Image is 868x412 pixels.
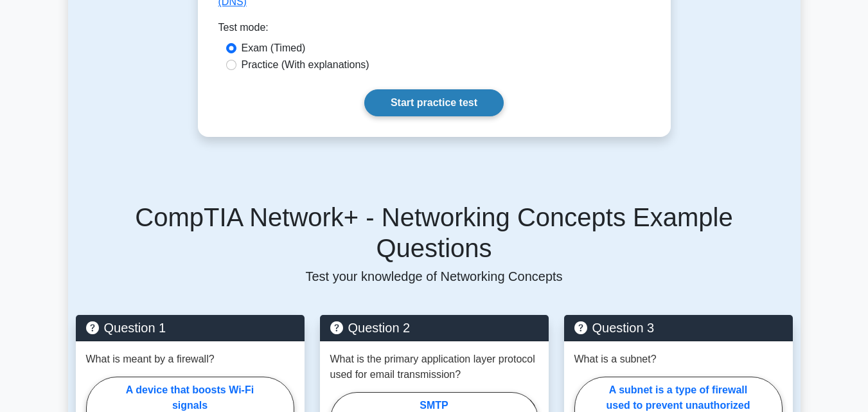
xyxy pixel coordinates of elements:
label: Exam (Timed) [242,40,306,56]
p: What is a subnet? [574,352,657,367]
h5: Question 2 [330,320,538,336]
label: Practice (With explanations) [242,57,369,73]
div: Test mode: [218,20,650,40]
h5: Question 3 [574,320,783,336]
h5: Question 1 [86,320,294,336]
p: What is the primary application layer protocol used for email transmission? [330,352,538,382]
h5: CompTIA Network+ - Networking Concepts Example Questions [76,202,793,264]
a: Start practice test [364,89,504,116]
p: Test your knowledge of Networking Concepts [76,269,793,284]
p: What is meant by a firewall? [86,352,215,367]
